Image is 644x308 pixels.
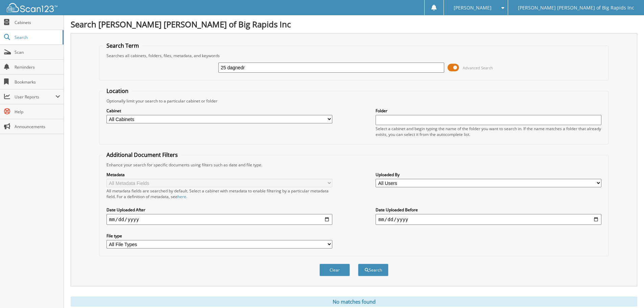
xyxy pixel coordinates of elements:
[376,172,601,177] label: Uploaded By
[518,6,634,10] span: [PERSON_NAME] [PERSON_NAME] of Big Rapids Inc
[15,49,60,55] span: Scan
[15,109,60,115] span: Help
[106,108,332,114] label: Cabinet
[106,172,332,177] label: Metadata
[106,233,332,239] label: File type
[106,207,332,213] label: Date Uploaded After
[15,94,55,100] span: User Reports
[103,53,605,58] div: Searches all cabinets, folders, files, metadata, and keywords
[103,87,132,95] legend: Location
[7,3,57,12] img: scan123-logo-white.svg
[376,108,601,114] label: Folder
[454,6,492,10] span: [PERSON_NAME]
[358,264,388,276] button: Search
[319,264,350,276] button: Clear
[177,194,186,199] a: here
[103,151,181,159] legend: Additional Document Filters
[106,214,332,225] input: start
[15,34,59,40] span: Search
[15,64,60,70] span: Reminders
[71,297,637,307] div: No matches found
[15,79,60,85] span: Bookmarks
[15,20,60,25] span: Cabinets
[103,162,605,168] div: Enhance your search for specific documents using filters such as date and file type.
[103,42,142,49] legend: Search Term
[376,214,601,225] input: end
[376,126,601,137] div: Select a cabinet and begin typing the name of the folder you want to search in. If the name match...
[71,19,637,30] h1: Search [PERSON_NAME] [PERSON_NAME] of Big Rapids Inc
[106,188,332,199] div: All metadata fields are searched by default. Select a cabinet with metadata to enable filtering b...
[376,207,601,213] label: Date Uploaded Before
[103,98,605,104] div: Optionally limit your search to a particular cabinet or folder
[15,124,60,129] span: Announcements
[463,65,493,70] span: Advanced Search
